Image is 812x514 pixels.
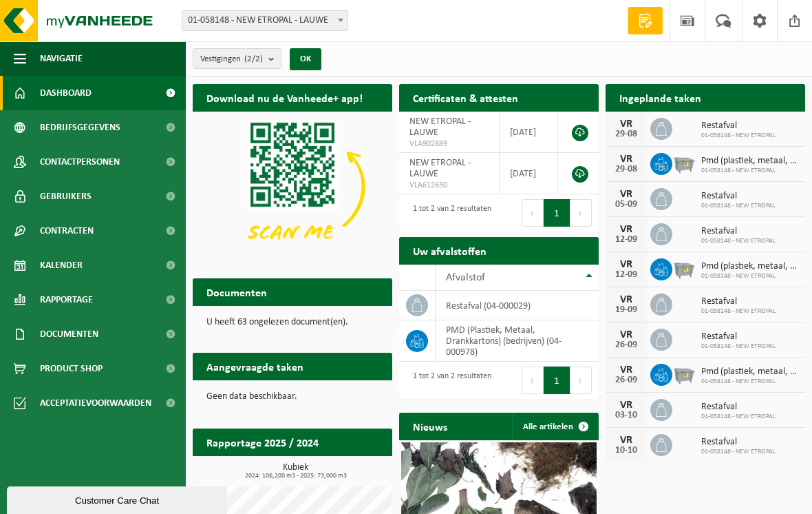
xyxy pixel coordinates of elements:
div: 29-08 [612,165,640,174]
span: Documenten [40,317,98,351]
div: 10-10 [612,446,640,455]
h2: Documenten [193,278,281,305]
span: 01-058148 - NEW ETROPAL [701,272,798,280]
h2: Certificaten & attesten [399,84,532,111]
div: 12-09 [612,235,640,245]
div: 29-08 [612,130,640,139]
span: Bedrijfsgegevens [40,110,120,145]
button: Previous [522,199,544,227]
span: Pmd (plastiek, metaal, drankkartons) (bedrijven) [701,261,798,272]
span: Kalender [40,248,83,282]
span: Pmd (plastiek, metaal, drankkartons) (bedrijven) [701,367,798,378]
div: VR [612,119,640,130]
h2: Ingeplande taken [606,84,715,111]
img: WB-2500-GAL-GY-01 [672,256,696,280]
span: Restafval [701,437,776,448]
span: Pmd (plastiek, metaal, drankkartons) (bedrijven) [701,156,798,167]
div: 1 tot 2 van 2 resultaten [406,365,491,395]
button: Vestigingen(2/2) [193,48,281,69]
p: Geen data beschikbaar. [206,392,378,402]
div: 12-09 [612,270,640,280]
img: WB-2500-GAL-GY-01 [672,151,696,174]
span: NEW ETROPAL - LAUWE [409,158,471,179]
div: 05-09 [612,200,640,209]
span: 01-058148 - NEW ETROPAL [701,342,776,351]
span: Contactpersonen [40,145,120,179]
span: 2024: 106,200 m3 - 2025: 73,000 m3 [200,473,392,480]
span: VLA902889 [409,138,489,150]
div: 26-09 [612,376,640,385]
td: [DATE] [500,112,558,153]
span: 01-058148 - NEW ETROPAL [701,307,776,316]
div: VR [612,259,640,270]
div: 19-09 [612,305,640,315]
span: 01-058148 - NEW ETROPAL [701,132,776,140]
span: Navigatie [40,41,83,76]
span: Restafval [701,331,776,342]
button: Previous [522,367,544,394]
div: 1 tot 2 van 2 resultaten [406,198,491,228]
td: PMD (Plastiek, Metaal, Drankkartons) (bedrijven) (04-000978) [436,320,599,362]
p: U heeft 63 ongelezen document(en). [206,318,378,327]
button: 1 [544,367,570,394]
span: Restafval [701,191,776,202]
span: Rapportage [40,282,93,317]
span: 01-058148 - NEW ETROPAL [701,202,776,210]
button: Next [570,367,592,394]
span: 01-058148 - NEW ETROPAL [701,413,776,421]
a: Bekijk rapportage [290,455,391,483]
div: 26-09 [612,340,640,350]
span: Dashboard [40,76,92,110]
h2: Uw afvalstoffen [399,237,500,264]
a: Alle artikelen [512,413,597,440]
h3: Kubiek [200,463,392,480]
span: Restafval [701,402,776,413]
span: Restafval [701,226,776,237]
span: Restafval [701,121,776,132]
span: 01-058148 - NEW ETROPAL [701,448,776,456]
td: restafval (04-000029) [436,291,599,320]
h2: Aangevraagde taken [193,353,317,380]
div: VR [612,294,640,305]
span: 01-058148 - NEW ETROPAL [701,237,776,245]
span: 01-058148 - NEW ETROPAL - LAUWE [182,10,348,31]
span: Contracten [40,214,94,248]
span: Afvalstof [446,272,485,283]
h2: Nieuws [399,413,461,440]
h2: Rapportage 2025 / 2024 [193,429,332,455]
div: 03-10 [612,411,640,420]
span: NEW ETROPAL - LAUWE [409,116,471,138]
span: Acceptatievoorwaarden [40,386,151,420]
div: VR [612,154,640,165]
img: Download de VHEPlus App [193,112,392,262]
span: Vestigingen [200,49,263,70]
div: VR [612,400,640,411]
h2: Download nu de Vanheede+ app! [193,84,376,111]
span: 01-058148 - NEW ETROPAL - LAUWE [182,11,348,30]
button: Next [570,199,592,227]
span: Product Shop [40,351,103,386]
div: VR [612,224,640,235]
div: VR [612,189,640,200]
span: 01-058148 - NEW ETROPAL [701,378,798,386]
span: 01-058148 - NEW ETROPAL [701,167,798,175]
button: 1 [544,199,570,227]
td: [DATE] [500,153,558,194]
span: Gebruikers [40,179,92,214]
div: VR [612,329,640,340]
div: VR [612,364,640,376]
count: (2/2) [244,54,263,63]
div: VR [612,435,640,446]
span: VLA612630 [409,180,489,191]
span: Restafval [701,296,776,307]
button: OK [290,48,321,70]
img: WB-2500-GAL-GY-01 [672,362,696,385]
iframe: chat widget [7,484,230,514]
